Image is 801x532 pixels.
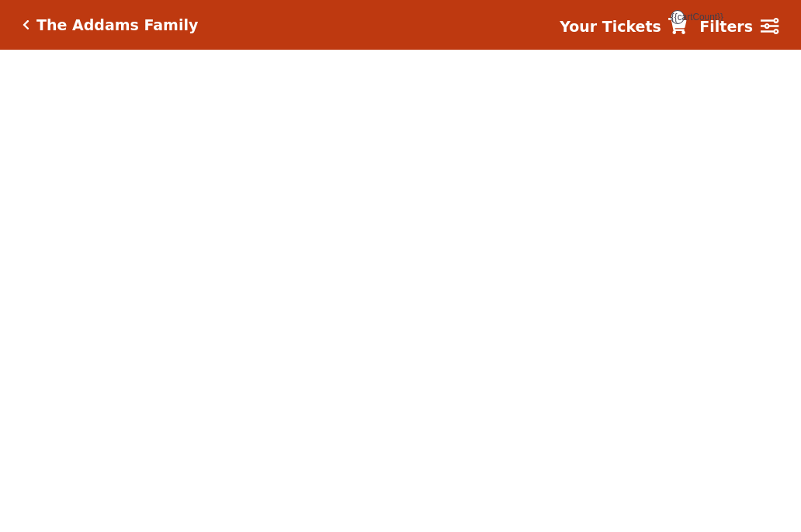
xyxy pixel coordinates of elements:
a: Filters [699,16,778,38]
a: Your Tickets {{cartCount}} [560,16,687,38]
span: {{cartCount}} [671,10,685,24]
h5: The Addams Family [36,16,198,34]
a: Click here to go back to filters [23,19,29,30]
strong: Filters [699,18,753,35]
strong: Your Tickets [560,18,661,35]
